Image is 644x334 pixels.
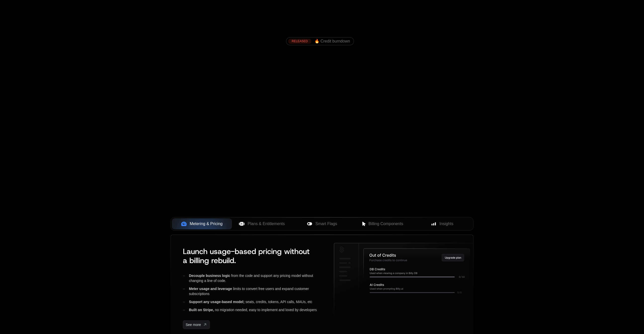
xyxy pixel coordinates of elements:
[189,274,230,278] span: Decouple business logic
[369,221,403,227] span: Billing Components
[190,221,223,227] span: Metering & Pricing
[183,320,210,329] a: [object Object]
[183,273,326,283] div: from the code and support any pricing model without changing a line of code.
[183,299,326,304] div: seats, credits, tokens, API calls, MAUs, etc
[370,259,407,261] g: Purchase credits to continue
[461,276,465,278] g: /10
[439,221,453,227] span: Insights
[314,39,350,44] span: 🔥 Credit burndown
[315,221,337,227] span: Smart Flags
[445,257,461,259] g: Upgrade plan
[189,300,245,304] span: Support any usage-based model;
[183,307,326,312] div: no migration needed, easy to implement and loved by developers
[183,286,326,296] div: limits to convert free users and expand customer subscriptions
[248,221,285,227] span: Plans & Entitlements
[172,218,232,229] button: Metering & Pricing
[189,287,232,291] span: Meter usage and leverage
[292,218,352,229] button: Smart Flags
[352,218,412,229] button: Billing Components
[459,276,461,278] g: 0
[232,218,292,229] button: Plans & Entitlements
[288,39,311,44] div: RELEASED
[370,254,396,257] g: Out of Credits
[189,308,214,312] span: Built on Stripe,
[186,322,201,327] span: See more
[288,39,350,44] a: [object Object],[object Object]
[183,246,310,265] span: Launch usage-based pricing without a billing rebuild.
[412,218,472,229] button: Insights
[370,272,417,274] g: Used when viewing a company in Billy DB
